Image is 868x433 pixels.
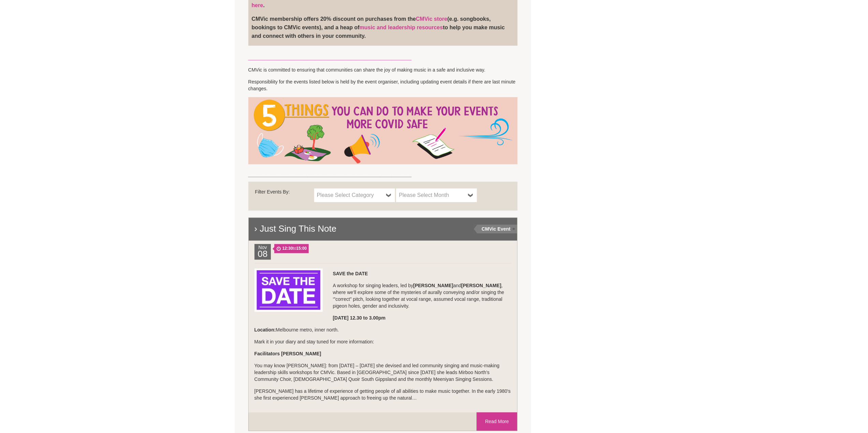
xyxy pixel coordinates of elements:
strong: 15:00 [296,246,307,251]
div: Nov [254,244,271,260]
a: Read More [476,412,517,431]
h2: 08 [256,251,269,260]
img: GENERIC-Save-the-Date.jpg [254,268,323,312]
p: [PERSON_NAME] has a lifetime of experience of getting people of all abilities to make music toget... [254,388,512,401]
span: to [274,244,309,253]
strong: Location: [254,327,276,333]
h3: _________________________________________ [248,169,518,178]
p: CMVic is committed to ensuring that communities can share the joy of making music in a safe and i... [248,66,518,73]
strong: [PERSON_NAME] [281,351,321,356]
span: Please Select Month [399,191,465,199]
strong: [DATE] [333,315,349,321]
p: Mark it in your diary and stay tuned for more information: [254,338,512,345]
p: Melbourne metro, inner north. [254,326,512,333]
strong: 12.30 to 3.00pm [350,315,385,321]
span: Please Select Category [317,191,383,199]
a: Please Select Month [396,188,477,202]
strong: CMVic Event [482,226,511,232]
p: You may know [PERSON_NAME]: from [DATE] – [DATE] she devised and led community singing and music-... [254,362,512,383]
a: Please Select Category [314,188,395,202]
strong: 12:30 [282,246,293,251]
h2: › Just Sing This Note [248,217,518,241]
strong: CMVic membership offers 20% discount on purchases from the (e.g. songbooks, bookings to CMVic eve... [252,16,505,39]
strong: Facilitators [254,351,280,356]
div: Filter Events By: [255,188,314,199]
h3: _________________________________________ [248,52,518,61]
p: A workshop for singing leaders, led by and , where we'll explore some of the mysteries of aurally... [254,282,512,309]
strong: SAVE the DATE [333,271,368,276]
strong: [PERSON_NAME] [461,283,501,288]
a: music and leadership resources [359,25,443,30]
p: Responsibliity for the events listed below is held by the event organiser, including updating eve... [248,78,518,92]
a: CMVic store [416,16,447,22]
strong: [PERSON_NAME] [413,283,453,288]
